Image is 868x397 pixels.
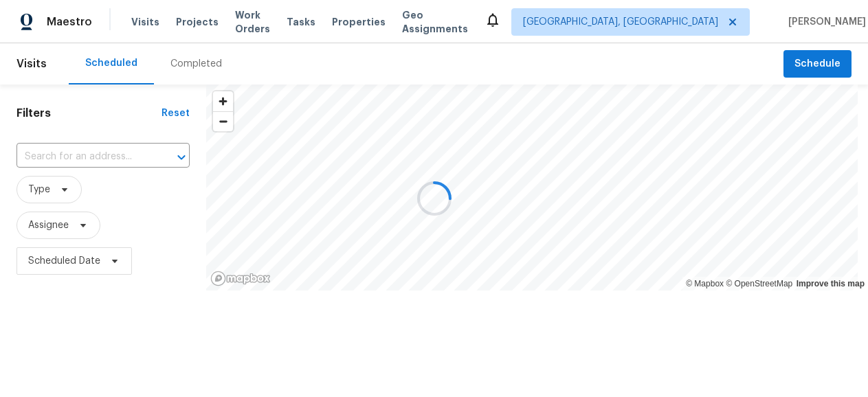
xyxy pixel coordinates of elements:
a: Improve this map [797,279,865,288]
button: Zoom out [213,111,233,131]
button: Zoom in [213,91,233,111]
a: OpenStreetMap [726,279,792,288]
a: Mapbox homepage [210,271,271,286]
span: Zoom out [213,112,233,131]
a: Mapbox [686,279,724,288]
